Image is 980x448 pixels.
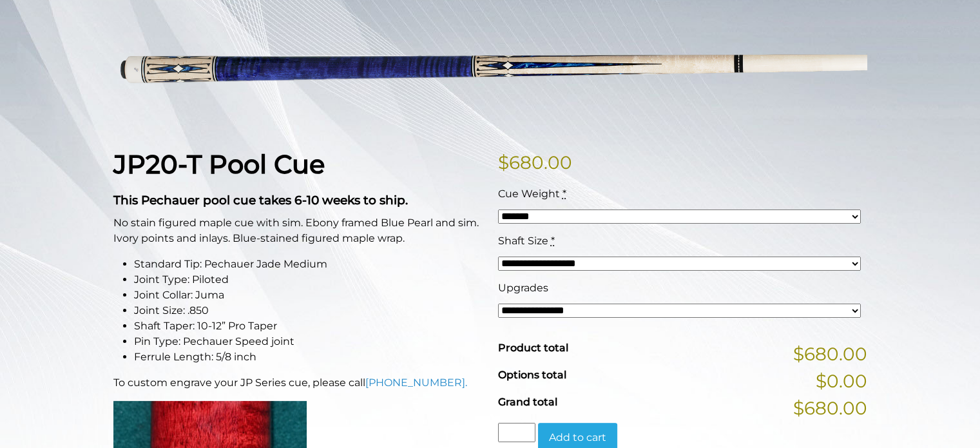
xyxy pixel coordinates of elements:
span: $0.00 [816,367,867,394]
li: Shaft Taper: 10-12” Pro Taper [134,318,483,334]
span: $680.00 [793,340,867,367]
li: Joint Collar: Juma [134,287,483,303]
img: jp20-T.png [113,3,867,129]
span: $680.00 [793,394,867,422]
li: Joint Type: Piloted [134,272,483,287]
bdi: 680.00 [498,151,572,173]
strong: JP20-T Pool Cue [113,148,325,180]
span: Options total [498,369,566,381]
p: No stain figured maple cue with sim. Ebony framed Blue Pearl and sim. Ivory points and inlays. Bl... [113,215,483,246]
span: Shaft Size [498,235,548,247]
span: $ [498,151,509,173]
span: Grand total [498,396,557,408]
a: [PHONE_NUMBER]. [365,376,467,389]
li: Joint Size: .850 [134,303,483,318]
input: Product quantity [498,423,535,442]
li: Pin Type: Pechauer Speed joint [134,334,483,349]
span: Product total [498,342,568,354]
p: To custom engrave your JP Series cue, please call [113,375,483,391]
abbr: required [562,188,566,200]
abbr: required [551,235,555,247]
li: Standard Tip: Pechauer Jade Medium [134,257,483,272]
span: Cue Weight [498,188,560,200]
strong: This Pechauer pool cue takes 6-10 weeks to ship. [113,193,408,208]
span: Upgrades [498,282,548,294]
li: Ferrule Length: 5/8 inch [134,349,483,365]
